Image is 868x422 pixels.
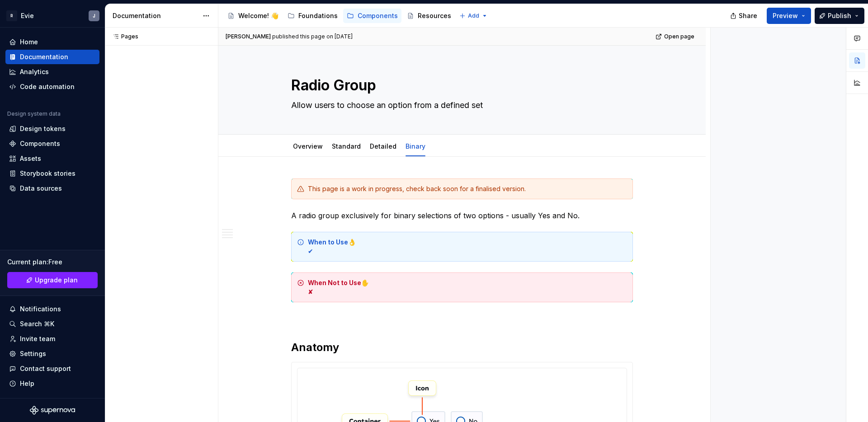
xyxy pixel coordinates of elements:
[664,33,694,40] span: Open page
[20,319,54,328] div: Search ⌘K
[291,340,633,355] h2: Anatomy
[93,12,95,19] div: J
[108,33,138,40] div: Pages
[653,30,698,43] a: Open page
[308,278,627,296] div: ✋ ✘
[468,12,479,19] span: Add
[332,142,361,150] a: Standard
[289,75,631,96] textarea: Radio Group
[402,136,429,155] div: Binary
[5,35,99,49] a: Home
[35,276,78,285] span: Upgrade plan
[20,184,62,193] div: Data sources
[5,347,99,361] a: Settings
[370,142,396,150] a: Detailed
[30,406,75,415] svg: Supernova Logo
[457,9,491,22] button: Add
[5,181,99,196] a: Data sources
[20,154,41,163] div: Assets
[20,305,61,314] div: Notifications
[20,38,38,47] div: Home
[5,361,99,376] button: Contact support
[5,65,99,79] a: Analytics
[308,279,361,286] strong: When Not to Use
[20,139,60,148] div: Components
[828,11,851,20] span: Publish
[224,9,282,23] a: Welcome! 👋
[20,124,66,133] div: Design tokens
[5,332,99,346] a: Invite team
[20,82,75,91] div: Code automation
[406,142,425,150] a: Binary
[726,8,763,24] button: Share
[20,334,55,343] div: Invite team
[20,67,49,76] div: Analytics
[5,50,99,64] a: Documentation
[291,210,633,221] p: A radio group exclusively for binary selections of two options - usually Yes and No.
[224,7,455,25] div: Page tree
[7,110,61,117] div: Design system data
[5,151,99,166] a: Assets
[328,136,364,155] div: Standard
[20,52,68,61] div: Documentation
[5,80,99,94] a: Code automation
[20,364,71,373] div: Contact support
[6,10,17,21] div: R
[358,11,398,20] div: Components
[289,98,631,113] textarea: Allow users to choose an option from a defined set
[5,317,99,331] button: Search ⌘K
[113,11,198,20] div: Documentation
[308,184,627,193] div: This page is a work in progress, check back soon for a finalised version.
[815,8,864,24] button: Publish
[238,11,278,20] div: Welcome! 👋
[272,33,353,40] div: published this page on [DATE]
[308,238,348,246] strong: When to Use
[739,11,757,20] span: Share
[308,238,627,256] div: 👌 ✔
[21,11,34,20] div: Evie
[773,11,798,20] span: Preview
[226,33,271,40] span: [PERSON_NAME]
[5,136,99,151] a: Components
[284,9,341,23] a: Foundations
[7,258,98,267] div: Current plan : Free
[418,11,451,20] div: Resources
[298,11,338,20] div: Foundations
[366,136,400,155] div: Detailed
[5,302,99,316] button: Notifications
[5,166,99,181] a: Storybook stories
[5,122,99,136] a: Design tokens
[403,9,455,23] a: Resources
[343,9,401,23] a: Components
[767,8,811,24] button: Preview
[20,169,75,178] div: Storybook stories
[289,136,326,155] div: Overview
[20,379,34,388] div: Help
[7,272,98,288] a: Upgrade plan
[2,6,103,25] button: REvieJ
[293,142,323,150] a: Overview
[5,376,99,391] button: Help
[20,349,46,358] div: Settings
